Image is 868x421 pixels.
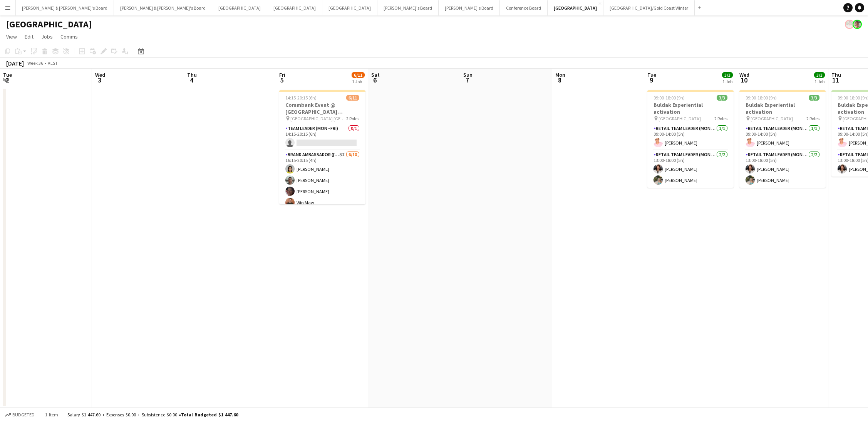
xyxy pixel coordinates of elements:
span: 2 Roles [806,116,819,121]
app-job-card: 14:15-20:15 (6h)6/11Commbank Event @ [GEOGRAPHIC_DATA] [GEOGRAPHIC_DATA] [GEOGRAPHIC_DATA] [GEOGR... [279,90,365,204]
span: [GEOGRAPHIC_DATA] [751,116,793,121]
a: View [3,32,20,42]
button: Budgeted [4,411,36,419]
button: [GEOGRAPHIC_DATA] [267,0,322,15]
button: [PERSON_NAME]'s Board [377,0,439,15]
span: 2 Roles [714,116,727,121]
button: [PERSON_NAME] & [PERSON_NAME]'s Board [16,0,114,15]
span: 5 [278,76,285,84]
span: 3/3 [717,95,727,101]
button: [GEOGRAPHIC_DATA] [212,0,267,15]
app-user-avatar: Arrence Torres [845,20,854,29]
span: [GEOGRAPHIC_DATA] [GEOGRAPHIC_DATA] [290,116,346,121]
span: Tue [3,71,12,78]
app-card-role: RETAIL Team Leader (Mon - Fri)1/109:00-14:00 (5h)[PERSON_NAME] [647,124,734,150]
span: Fri [279,71,285,78]
div: AEST [48,60,58,66]
span: Jobs [41,33,53,40]
h1: [GEOGRAPHIC_DATA] [6,19,92,30]
a: Comms [57,32,81,42]
button: [PERSON_NAME] & [PERSON_NAME]'s Board [114,0,212,15]
span: Comms [60,33,78,40]
span: View [6,33,17,40]
button: [GEOGRAPHIC_DATA]/Gold Coast Winter [603,0,695,15]
app-card-role: RETAIL Team Leader (Mon - Fri)2/213:00-18:00 (5h)[PERSON_NAME][PERSON_NAME] [647,150,734,188]
h3: Buldak Experiential activation [739,101,826,115]
span: 3/3 [722,72,733,78]
span: Thu [831,71,841,78]
span: Budgeted [12,412,35,418]
button: Conference Board [500,0,548,15]
span: 6/11 [346,95,359,101]
span: 1 item [42,412,61,418]
span: 14:15-20:15 (6h) [285,95,317,101]
span: 6/11 [352,72,365,78]
button: [GEOGRAPHIC_DATA] [322,0,377,15]
span: 3/3 [809,95,819,101]
app-card-role: Team Leader (Mon - Fri)0/114:15-20:15 (6h) [279,124,365,150]
span: Total Budgeted $1 447.60 [181,412,238,418]
span: 11 [830,76,841,84]
span: [GEOGRAPHIC_DATA] [659,116,701,121]
span: 2 Roles [346,116,359,121]
div: [DATE] [6,59,24,67]
span: Tue [647,71,656,78]
a: Jobs [38,32,56,42]
span: 09:00-18:00 (9h) [654,95,685,101]
h3: Commbank Event @ [GEOGRAPHIC_DATA] [GEOGRAPHIC_DATA] [279,101,365,115]
span: Week 36 [25,60,45,66]
div: 1 Job [722,79,732,84]
div: 1 Job [352,79,364,84]
span: Wed [739,71,749,78]
span: Wed [95,71,105,78]
span: 3/3 [814,72,825,78]
button: [GEOGRAPHIC_DATA] [548,0,603,15]
app-card-role: RETAIL Team Leader (Mon - Fri)1/109:00-14:00 (5h)[PERSON_NAME] [739,124,826,150]
div: Salary $1 447.60 + Expenses $0.00 + Subsistence $0.00 = [67,412,238,418]
span: Thu [187,71,197,78]
span: 10 [738,76,749,84]
app-card-role: RETAIL Team Leader (Mon - Fri)2/213:00-18:00 (5h)[PERSON_NAME][PERSON_NAME] [739,150,826,188]
span: 4 [186,76,197,84]
a: Edit [22,32,37,42]
h3: Buldak Experiential activation [647,101,734,115]
span: 9 [646,76,656,84]
span: 7 [462,76,473,84]
span: Edit [25,33,34,40]
app-job-card: 09:00-18:00 (9h)3/3Buldak Experiential activation [GEOGRAPHIC_DATA]2 RolesRETAIL Team Leader (Mon... [647,90,734,188]
span: 8 [554,76,565,84]
span: Mon [555,71,565,78]
span: 09:00-18:00 (9h) [746,95,777,101]
span: Sat [371,71,380,78]
span: 6 [370,76,380,84]
div: 1 Job [814,79,824,84]
span: 3 [94,76,105,84]
button: [PERSON_NAME]'s Board [439,0,500,15]
app-card-role: Brand Ambassador ([PERSON_NAME])8I6/1016:15-20:15 (4h)[PERSON_NAME][PERSON_NAME][PERSON_NAME]Win Maw [279,150,365,277]
span: Sun [463,71,473,78]
span: 2 [2,76,12,84]
app-user-avatar: Victoria Hunt [853,20,862,29]
app-job-card: 09:00-18:00 (9h)3/3Buldak Experiential activation [GEOGRAPHIC_DATA]2 RolesRETAIL Team Leader (Mon... [739,90,826,188]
